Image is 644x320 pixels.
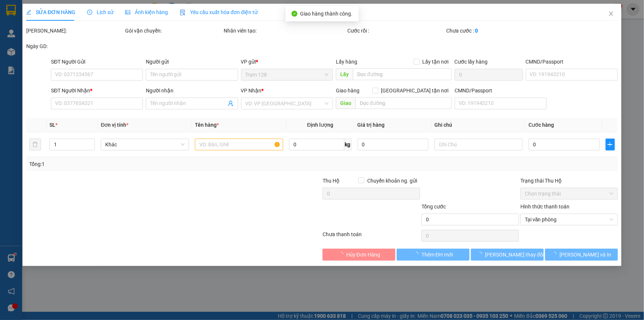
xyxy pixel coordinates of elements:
[101,122,128,128] span: Đơn vị tính
[455,59,488,65] label: Cước lấy hàng
[26,10,31,15] span: edit
[146,58,238,66] div: Người gửi
[485,251,544,259] span: [PERSON_NAME] thay đổi
[346,251,380,259] span: Hủy Đơn Hàng
[606,139,615,150] button: plus
[421,204,446,210] span: Tổng cước
[471,249,544,261] button: [PERSON_NAME] thay đổi
[336,97,355,109] span: Giao
[520,177,618,185] div: Trạng thái Thu Hộ
[26,42,124,50] div: Ngày GD:
[344,139,352,150] span: kg
[338,252,346,257] span: loading
[51,86,143,95] div: SĐT Người Nhận
[353,68,452,80] input: Dọc đường
[49,122,55,128] span: SL
[323,178,340,184] span: Thu Hộ
[29,160,249,168] div: Tổng: 1
[307,122,333,128] span: Định lượng
[336,68,353,80] span: Lấy
[347,27,445,35] div: Cước rồi :
[125,27,223,35] div: Gói vận chuyển:
[26,9,75,15] span: SỬA ĐƠN HÀNG
[355,97,452,109] input: Dọc đường
[560,251,612,259] span: [PERSON_NAME] và In
[421,251,453,259] span: Thêm ĐH mới
[228,101,234,106] span: user-add
[224,27,346,35] div: Nhân viên tạo:
[87,9,113,15] span: Lịch sử
[292,11,297,17] span: check-circle
[601,4,621,24] button: Close
[608,11,614,17] span: close
[26,27,124,35] div: [PERSON_NAME]:
[434,139,523,150] input: Ghi Chú
[241,88,262,93] span: VP Nhận
[526,58,618,66] div: CMND/Passport
[420,58,452,66] span: Lấy tận nơi
[455,69,523,81] input: Cước lấy hàng
[525,188,613,199] span: Chọn trạng thái
[475,28,478,34] b: 0
[323,249,396,261] button: Hủy Đơn Hàng
[520,204,569,210] label: Hình thức thanh toán
[477,252,485,257] span: loading
[125,9,168,15] span: Ảnh kiện hàng
[606,142,614,147] span: plus
[146,86,238,95] div: Người nhận
[336,59,357,65] span: Lấy hàng
[29,139,41,150] button: delete
[51,58,143,66] div: SĐT Người Gửi
[364,177,420,185] span: Chuyển khoản ng. gửi
[195,139,283,150] input: VD: Bàn, Ghế
[195,122,219,128] span: Tên hàng
[528,122,554,128] span: Cước hàng
[446,27,544,35] div: Chưa cước :
[413,252,421,257] span: loading
[545,249,618,261] button: [PERSON_NAME] và In
[358,122,385,128] span: Giá trị hàng
[378,86,452,95] span: [GEOGRAPHIC_DATA] tận nơi
[525,214,613,225] span: Tại văn phòng
[125,10,130,15] span: picture
[180,10,186,16] img: icon
[105,139,185,150] span: Khác
[431,118,526,132] th: Ghi chú
[322,230,421,243] div: Chưa thanh toán
[87,10,92,15] span: clock-circle
[455,86,547,95] div: CMND/Passport
[180,9,258,15] span: Yêu cầu xuất hóa đơn điện tử
[397,249,469,261] button: Thêm ĐH mới
[552,252,560,257] span: loading
[241,58,333,66] div: VP gửi
[245,69,328,80] span: Trạm 128
[336,88,359,93] span: Giao hàng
